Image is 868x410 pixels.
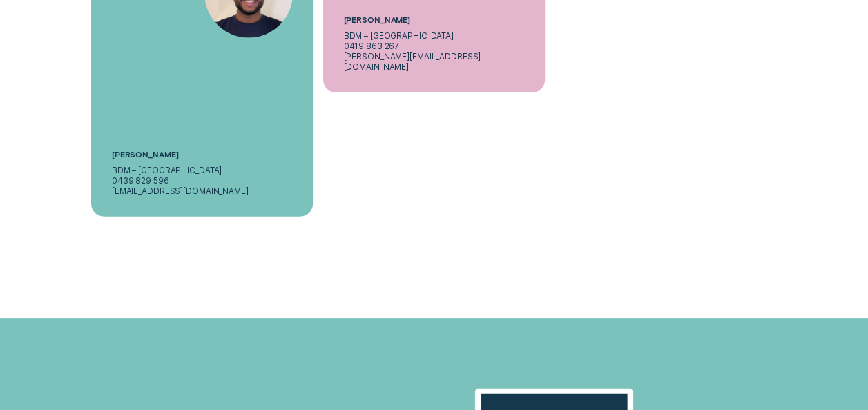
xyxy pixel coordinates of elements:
[343,52,524,72] p: [PERSON_NAME][EMAIL_ADDRESS][DOMAIN_NAME]
[112,186,249,197] p: [EMAIL_ADDRESS][DOMAIN_NAME]
[343,41,399,52] p: 0419 863 267
[112,166,222,176] p: BDM – [GEOGRAPHIC_DATA]
[343,15,409,26] h5: [PERSON_NAME]
[112,149,178,159] h5: [PERSON_NAME]
[112,176,169,186] p: 0439 829 596
[343,32,453,42] p: BDM – [GEOGRAPHIC_DATA]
